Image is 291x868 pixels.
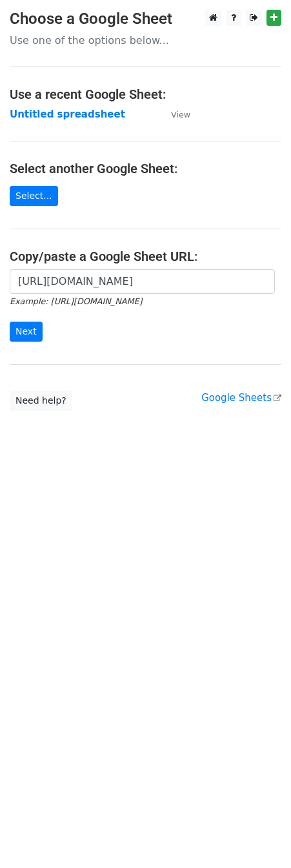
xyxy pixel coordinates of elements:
[10,296,142,306] small: Example: [URL][DOMAIN_NAME]
[158,108,190,120] a: View
[10,322,43,342] input: Next
[10,34,281,47] p: Use one of the options below...
[10,10,281,28] h3: Choose a Google Sheet
[171,110,190,119] small: View
[10,161,281,176] h4: Select another Google Sheet:
[10,87,281,102] h4: Use a recent Google Sheet:
[226,806,291,868] iframe: Chat Widget
[10,249,281,264] h4: Copy/paste a Google Sheet URL:
[10,108,125,120] a: Untitled spreadsheet
[10,269,275,294] input: Paste your Google Sheet URL here
[10,391,72,411] a: Need help?
[201,392,281,404] a: Google Sheets
[10,186,58,206] a: Select...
